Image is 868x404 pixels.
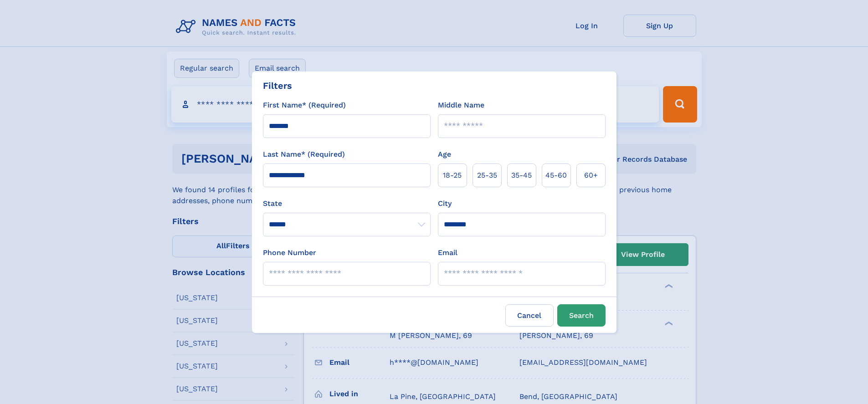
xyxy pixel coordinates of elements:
label: Age [438,149,451,160]
button: Search [557,304,606,327]
label: Phone Number [263,247,316,258]
span: 60+ [584,170,598,181]
span: 18‑25 [443,170,462,181]
label: City [438,198,452,209]
span: 25‑35 [477,170,497,181]
label: Middle Name [438,100,484,111]
label: Last Name* (Required) [263,149,345,160]
span: 45‑60 [545,170,567,181]
div: Filters [263,79,292,92]
label: Cancel [505,304,554,327]
label: First Name* (Required) [263,100,346,111]
label: Email [438,247,457,258]
label: State [263,198,431,209]
span: 35‑45 [511,170,532,181]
